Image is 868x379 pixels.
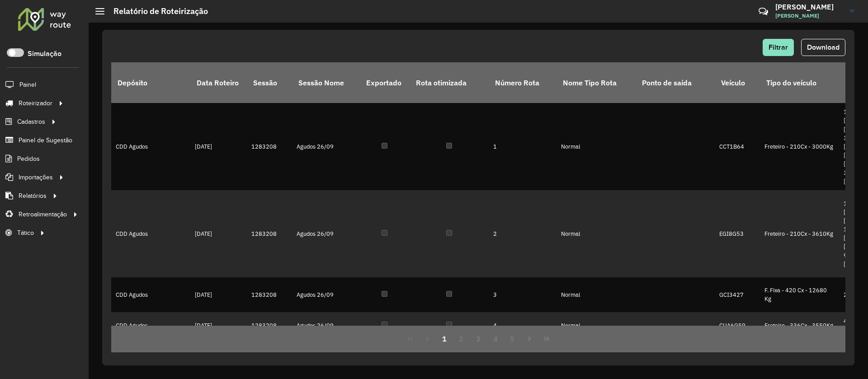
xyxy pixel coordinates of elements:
[557,103,636,190] td: Normal
[538,330,555,347] button: Last Page
[557,277,636,313] td: Normal
[190,190,247,277] td: [DATE]
[17,228,34,238] span: Tático
[111,277,190,313] td: CDD Agudos
[557,190,636,277] td: Normal
[28,48,61,59] label: Simulação
[19,191,47,201] span: Relatórios
[19,80,36,89] span: Painel
[104,6,208,16] h2: Relatório de Roteirização
[715,103,760,190] td: CCT1B64
[292,62,360,103] th: Sessão Nome
[190,312,247,338] td: [DATE]
[760,277,839,313] td: F. Fixa - 420 Cx - 12680 Kg
[247,312,292,338] td: 1283208
[489,277,557,313] td: 3
[111,312,190,338] td: CDD Agudos
[521,330,538,347] button: Next Page
[489,190,557,277] td: 2
[19,136,72,145] span: Painel de Sugestão
[111,103,190,190] td: CDD Agudos
[190,62,247,103] th: Data Roteiro
[504,330,521,347] button: 5
[807,43,840,51] span: Download
[557,62,636,103] th: Nome Tipo Rota
[769,43,788,51] span: Filtrar
[360,62,410,103] th: Exportado
[715,190,760,277] td: EGI8G53
[436,330,453,347] button: 1
[247,277,292,313] td: 1283208
[715,62,760,103] th: Veículo
[453,330,470,347] button: 2
[775,12,843,20] span: [PERSON_NAME]
[801,39,845,56] button: Download
[557,312,636,338] td: Normal
[470,330,487,347] button: 3
[111,62,190,103] th: Depósito
[754,2,773,21] a: Contato Rápido
[190,277,247,313] td: [DATE]
[247,103,292,190] td: 1283208
[247,62,292,103] th: Sessão
[636,62,715,103] th: Ponto de saída
[292,103,360,190] td: Agudos 26/09
[775,3,843,11] h3: [PERSON_NAME]
[247,190,292,277] td: 1283208
[760,190,839,277] td: Freteiro - 210Cx - 3610Kg
[19,98,52,108] span: Roteirizador
[19,210,67,219] span: Retroalimentação
[111,190,190,277] td: CDD Agudos
[292,312,360,338] td: Agudos 26/09
[292,190,360,277] td: Agudos 26/09
[715,277,760,313] td: GCI3427
[19,173,53,182] span: Importações
[760,103,839,190] td: Freteiro - 210Cx - 3000Kg
[489,103,557,190] td: 1
[489,62,557,103] th: Número Rota
[760,62,839,103] th: Tipo do veículo
[190,103,247,190] td: [DATE]
[410,62,489,103] th: Rota otimizada
[760,312,839,338] td: Freteiro - 336Cx - 3550Kg
[715,312,760,338] td: CUA6G59
[17,117,45,126] span: Cadastros
[763,39,794,56] button: Filtrar
[487,330,504,347] button: 4
[292,277,360,313] td: Agudos 26/09
[17,154,40,164] span: Pedidos
[489,312,557,338] td: 4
